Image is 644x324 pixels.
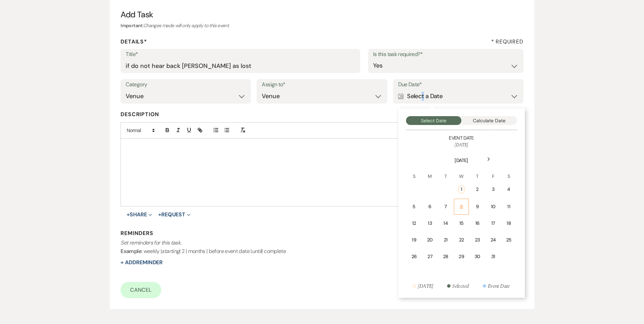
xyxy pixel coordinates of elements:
th: T [438,165,453,180]
th: F [485,165,500,180]
div: 1 [458,185,465,194]
b: Example [121,248,142,255]
div: 12 [411,220,417,227]
span: + [158,212,161,217]
p: : weekly | | 2 | months | before event date | | complete [121,238,523,256]
label: Title* [126,50,355,59]
th: W [454,165,469,180]
button: Request [158,212,190,217]
div: 16 [474,220,480,227]
div: 15 [458,220,465,227]
b: Details* [121,38,147,45]
th: M [422,165,438,180]
div: 30 [474,253,480,260]
i: until [252,248,262,255]
div: 6 [427,203,433,210]
div: 17 [490,220,496,227]
b: Important [121,22,142,29]
div: 14 [443,220,449,227]
th: S [407,165,422,180]
h3: Add Task [121,9,523,20]
div: 11 [505,203,512,210]
th: S [501,165,516,180]
a: Cancel [121,282,161,298]
th: T [470,165,485,180]
div: 2 [474,186,480,193]
div: [DATE] [418,282,433,290]
div: 24 [490,236,496,244]
button: Share [127,212,152,217]
label: Category [126,80,246,90]
h4: * Required [491,38,523,46]
div: 19 [411,236,417,244]
label: Is this task required?* [373,50,518,59]
div: 29 [458,253,465,260]
div: 13 [427,220,433,227]
h6: : [121,22,523,29]
div: 4 [505,186,512,193]
label: Due Date* [398,80,518,90]
button: + AddReminder [121,260,163,265]
div: 27 [427,253,433,260]
div: 18 [505,220,512,227]
div: 21 [443,236,449,244]
div: 20 [427,236,433,244]
button: Calculate Date [461,116,517,125]
div: Select a Date [398,90,518,103]
div: 26 [411,253,417,260]
div: 10 [490,203,496,210]
label: Assign to* [262,80,382,90]
div: 3 [490,186,496,193]
i: Changes made will only apply to this event. [143,22,229,29]
div: 28 [443,253,449,260]
div: 7 [443,203,449,210]
div: 25 [505,236,512,244]
div: 8 [458,203,465,210]
i: starting [162,248,179,255]
div: Selected [452,282,468,290]
div: 31 [490,253,496,260]
th: [DATE] [407,149,516,164]
button: Select Date [406,116,462,125]
div: 22 [458,236,465,244]
div: 23 [474,236,480,244]
span: + [127,212,130,217]
div: 5 [411,203,417,210]
label: Description [121,110,523,120]
h6: [DATE] [406,142,517,148]
i: Set reminders for this task. [121,239,181,246]
h5: Event Date [406,135,517,142]
div: 9 [474,203,480,210]
h3: Reminders [121,230,523,237]
div: Event Date [488,282,510,290]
